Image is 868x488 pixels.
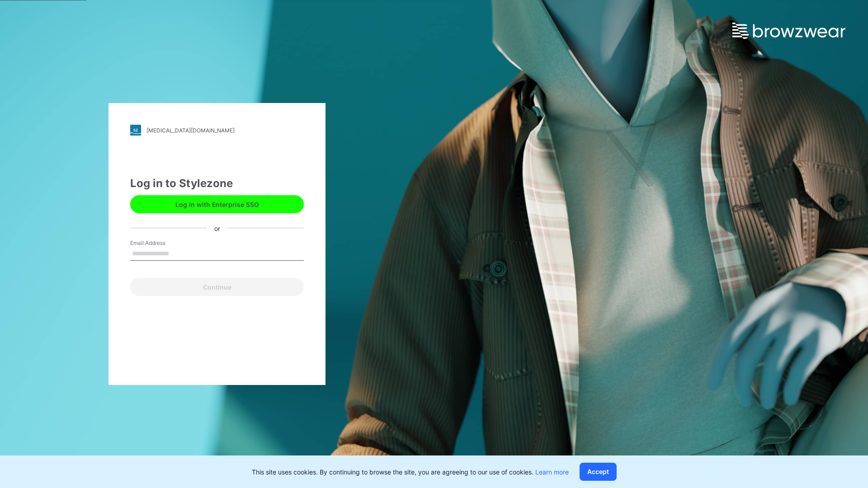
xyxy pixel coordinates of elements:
[535,468,569,476] a: Learn more
[130,175,304,192] div: Log in to Stylezone
[130,239,193,247] label: Email Address
[130,125,141,136] img: stylezone-logo.562084cfcfab977791bfbf7441f1a819.svg
[252,467,569,477] p: This site uses cookies. By continuing to browse the site, you are agreeing to our use of cookies.
[732,23,845,39] img: browzwear-logo.e42bd6dac1945053ebaf764b6aa21510.svg
[146,127,235,134] div: [MEDICAL_DATA][DOMAIN_NAME]
[130,125,304,136] a: [MEDICAL_DATA][DOMAIN_NAME]
[207,223,227,233] div: or
[580,463,617,481] button: Accept
[130,195,304,213] button: Log in with Enterprise SSO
